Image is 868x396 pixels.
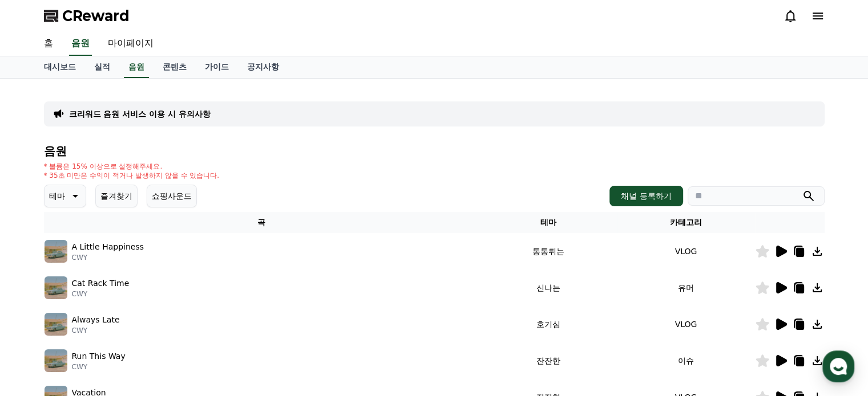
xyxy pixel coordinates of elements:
[85,56,119,78] a: 실적
[176,319,190,328] span: 설정
[6,84,220,126] a: Creward10-02 안녕하세요. 크리워드는 글로벌 플랫폼으로써, 접속하신 IP에 따라 출금정보를 입력하실 수 있습니다. 한국계좌로 출금을 희망하실 경우, 번거로우시겠지만 ...
[45,276,67,299] img: music
[617,306,754,342] td: VLOG
[69,32,92,56] a: 음원
[39,51,212,74] div: 민족대명절 추석이 찾아왔습니다! 올 [DATE] 가족들과 함께 풍선한 한가위 보내시길 바라며 늘 좋은 일들만 가득하시길 기원합니다! 크리워드 고객센터 휴무 안내 [DATE](...
[44,185,86,207] button: 테마
[72,289,130,299] p: CWY
[84,270,130,281] span: 새 문의하기
[154,56,196,78] a: 콘텐츠
[6,36,220,79] a: CReward[DATE] 민족대명절 추석이 찾아왔습니다! 올 [DATE] 가족들과 함께 풍선한 한가위 보내시길 바라며 늘 좋은 일들만 가득하시길 기원합니다! 크리워드 고객센터...
[72,253,144,262] p: CWY
[44,162,220,171] p: * 볼륨은 15% 이상으로 설정해주세요.
[479,306,617,342] td: 호기심
[196,56,238,78] a: 가이드
[147,301,219,330] a: 설정
[44,212,480,233] th: 곡
[6,180,220,222] a: Creward09-22 [크리워드] 채널이 승인되었습니다. 이용 가이드를 반드시 확인 후 이용 부탁드립니다 :) 크리워드 이용 가이드 point_right [URL][DOMA...
[617,212,754,233] th: 카테고리
[479,270,617,306] td: 신나는
[124,56,149,78] a: 음원
[82,89,101,99] div: 10-02
[72,362,126,371] p: CWY
[479,342,617,379] td: 잔잔한
[44,145,825,157] h4: 음원
[39,195,212,218] div: [크리워드] 채널이 승인되었습니다. 이용 가이드를 반드시 확인 후 이용 부탁드립니다 :) 크리워드 이용 가이드 [URL][DOMAIN_NAME] 자주 묻는 질문 [URL][D...
[11,13,36,27] span: 대화
[36,319,43,328] span: 홈
[617,233,754,270] td: VLOG
[72,350,126,362] p: Run This Way
[82,185,101,194] div: 09-22
[75,301,147,330] a: 대화
[609,186,683,206] button: 채널 등록하기
[104,319,118,328] span: 대화
[44,7,130,25] a: CReward
[35,32,62,56] a: 홈
[479,233,617,270] td: 통통튀는
[35,56,85,78] a: 대시보드
[72,326,120,335] p: CWY
[617,270,754,306] td: 유머
[69,108,211,120] a: 크리워드 음원 서비스 이용 시 유의사항
[95,185,138,207] button: 즐겨찾기
[62,7,130,25] span: CReward
[39,185,76,195] div: Creward
[238,56,288,78] a: 공지사항
[72,277,130,289] p: Cat Rack Time
[147,185,197,207] button: 쇼핑사운드
[617,342,754,379] td: 이슈
[45,313,67,336] img: music
[72,241,144,253] p: A Little Happiness
[45,240,67,263] img: music
[6,132,220,174] a: CReward09-23 [크리워드] 채널이 승인되었습니다. 이용 가이드를 반드시 확인 후 이용 부탁드립니다 :) 크리워드 이용 가이드 point_right [URL][DOMA...
[39,147,212,170] div: [크리워드] 채널이 승인되었습니다. 이용 가이드를 반드시 확인 후 이용 부탁드립니다 :) 크리워드 이용 가이드 [URL][DOMAIN_NAME] 자주 묻는 질문 [URL][D...
[3,301,75,330] a: 홈
[479,212,617,233] th: 테마
[72,314,120,326] p: Always Late
[44,171,220,180] p: * 35초 미만은 수익이 적거나 발생하지 않을 수 있습니다.
[70,263,156,288] a: 새 문의하기
[84,137,103,146] div: 09-23
[39,41,78,51] div: CReward
[45,349,67,372] img: music
[39,99,212,122] div: 안녕하세요. 크리워드는 글로벌 플랫폼으로써, 접속하신 IP에 따라 출금정보를 입력하실 수 있습니다. 한국계좌로 출금을 희망하실 경우, 번거로우시겠지만 VPN을 통해 한국설정 ...
[39,137,78,147] div: CReward
[49,188,65,204] p: 테마
[99,32,163,56] a: 마이페이지
[39,89,76,99] div: Creward
[84,42,107,51] div: [DATE]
